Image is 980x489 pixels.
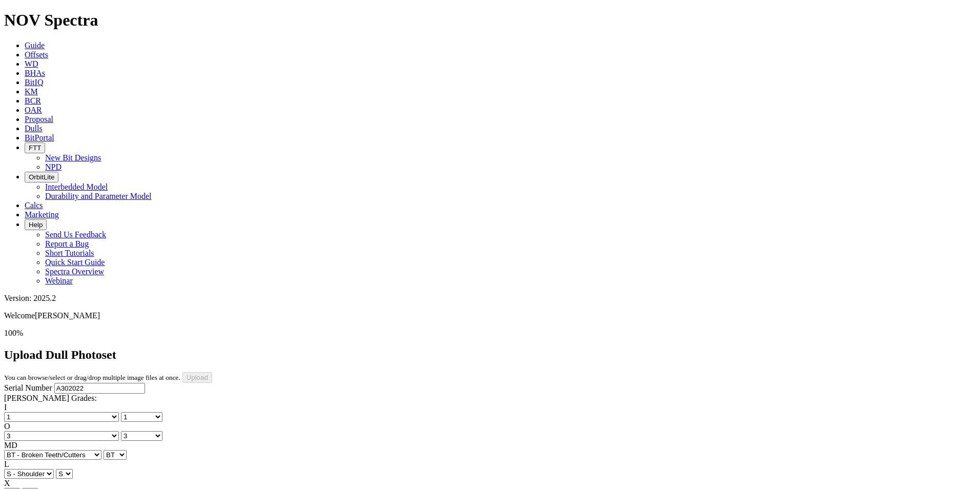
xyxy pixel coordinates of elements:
div: [PERSON_NAME] Grades: [4,394,976,403]
p: Welcome [4,311,976,320]
span: 100% [4,329,23,337]
span: OrbitLite [29,173,54,181]
a: BitIQ [25,78,43,87]
button: Help [25,219,47,230]
a: Quick Start Guide [45,258,105,267]
label: O [4,422,10,431]
h1: NOV Spectra [4,11,976,30]
a: OAR [25,106,42,114]
a: Guide [25,41,45,50]
input: Upload [182,372,212,383]
a: BCR [25,96,41,105]
span: Help [29,221,43,229]
label: MD [4,441,17,450]
a: Durability and Parameter Model [45,192,152,200]
a: BHAs [25,69,45,77]
button: OrbitLite [25,172,58,182]
label: Serial Number [4,383,52,392]
a: Offsets [25,50,48,59]
a: Send Us Feedback [45,230,106,239]
a: Report a Bug [45,239,89,248]
a: Marketing [25,210,59,219]
a: Proposal [25,115,53,124]
a: BitPortal [25,133,54,142]
span: [PERSON_NAME] [35,311,100,320]
button: FTT [25,142,45,153]
label: X [4,479,10,487]
a: Dulls [25,124,43,133]
label: I [4,403,7,412]
a: Short Tutorials [45,249,94,257]
a: Interbedded Model [45,182,108,191]
small: You can browse/select or drag/drop multiple image files at once. [4,374,180,381]
label: L [4,460,9,468]
a: WD [25,59,38,68]
a: Calcs [25,201,43,210]
span: FTT [29,144,41,152]
h2: Upload Dull Photoset [4,348,976,362]
a: KM [25,87,38,96]
a: Webinar [45,276,73,285]
a: NPD [45,162,62,171]
a: Spectra Overview [45,267,104,276]
a: New Bit Designs [45,153,101,162]
div: Version: 2025.2 [4,294,976,303]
